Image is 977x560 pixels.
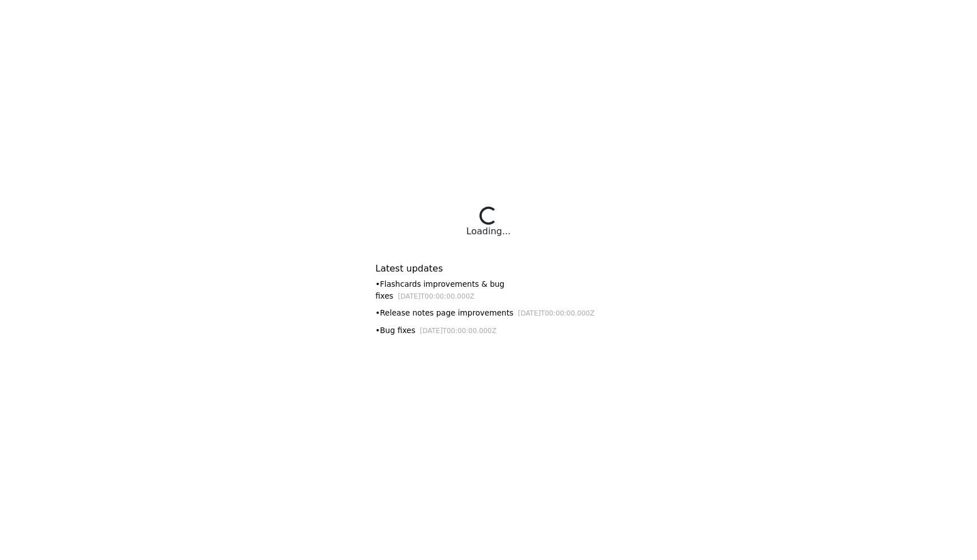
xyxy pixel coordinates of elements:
[466,225,511,238] div: Loading...
[420,327,497,335] small: [DATE]T00:00:00.000Z
[518,309,595,317] small: [DATE]T00:00:00.000Z
[398,292,475,300] small: [DATE]T00:00:00.000Z
[375,263,602,274] h6: Latest updates
[375,307,602,319] div: • Release notes page improvements
[375,325,602,336] div: • Bug fixes
[375,278,602,301] div: • Flashcards improvements & bug fixes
